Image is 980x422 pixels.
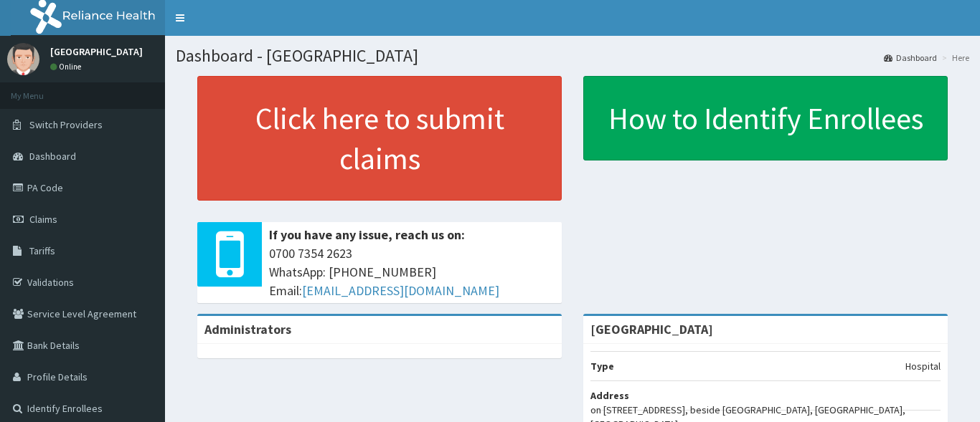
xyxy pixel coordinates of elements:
span: Claims [29,213,57,226]
b: If you have any issue, reach us on: [269,226,465,243]
span: Tariffs [29,244,55,257]
p: Hospital [905,359,941,373]
p: [GEOGRAPHIC_DATA] [50,47,143,57]
a: Online [50,62,85,72]
img: User Image [7,43,39,75]
a: Click here to submit claims [197,76,562,201]
a: Dashboard [884,52,937,64]
span: Dashboard [29,150,76,163]
strong: [GEOGRAPHIC_DATA] [590,321,713,337]
h1: Dashboard - [GEOGRAPHIC_DATA] [176,47,969,65]
b: Type [590,360,614,373]
b: Administrators [204,321,291,337]
a: [EMAIL_ADDRESS][DOMAIN_NAME] [302,282,499,299]
span: 0700 7354 2623 WhatsApp: [PHONE_NUMBER] Email: [269,244,555,299]
span: Switch Providers [29,118,103,131]
a: How to Identify Enrollees [583,76,948,160]
b: Address [590,389,629,402]
li: Here [938,52,969,64]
